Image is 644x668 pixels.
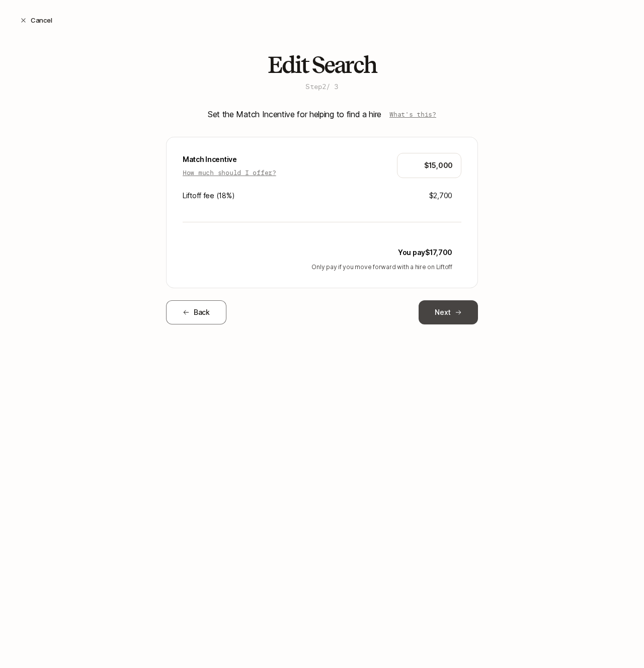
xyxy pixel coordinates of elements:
[389,109,436,119] p: What's this?
[268,52,376,77] h2: Edit Search
[429,190,452,202] p: $2,700
[12,11,60,29] button: Cancel
[419,300,478,324] button: Next
[305,81,338,92] p: Step 2 / 3
[183,190,234,202] p: Liftoff fee ( 18 %)
[166,300,226,324] button: Back
[183,153,276,165] p: Match Incentive
[183,168,276,178] p: How much should I offer?
[406,159,453,172] input: $10,000
[183,263,452,272] p: Only pay if you move forward with a hire on Liftoff
[398,246,452,259] p: You pay $17,700
[208,108,381,121] p: Set the Match Incentive for helping to find a hire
